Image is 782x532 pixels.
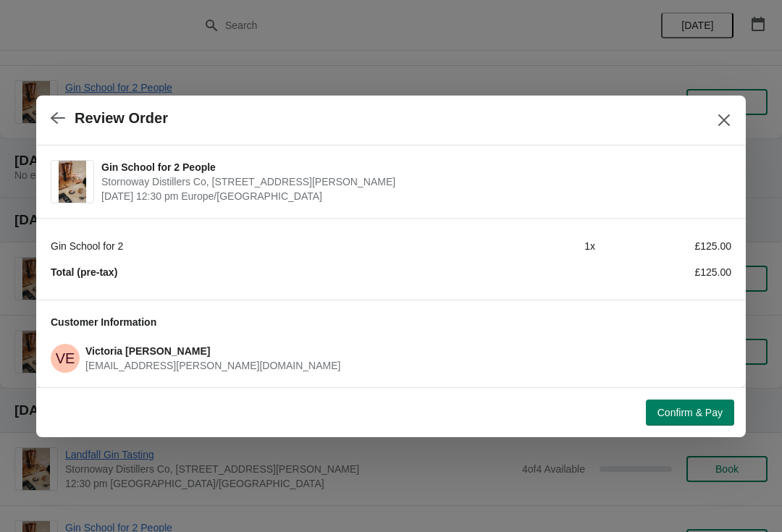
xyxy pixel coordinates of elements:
span: [EMAIL_ADDRESS][PERSON_NAME][DOMAIN_NAME] [85,360,340,371]
div: £125.00 [595,265,731,279]
span: Stornoway Distillers Co, [STREET_ADDRESS][PERSON_NAME] [101,174,724,189]
strong: Total (pre-tax) [51,266,117,278]
span: Victoria [51,344,80,373]
img: Gin School for 2 People | Stornoway Distillers Co, 3 Cromwell Street, Stornoway | September 12 | ... [59,161,87,203]
button: Confirm & Pay [646,400,734,426]
span: [DATE] 12:30 pm Europe/[GEOGRAPHIC_DATA] [101,189,724,203]
div: Gin School for 2 [51,239,459,253]
div: 1 x [459,239,595,253]
span: Gin School for 2 People [101,160,724,174]
button: Close [711,107,737,133]
text: VE [56,350,75,366]
span: Confirm & Pay [657,407,723,418]
span: Victoria [PERSON_NAME] [85,345,210,357]
h2: Review Order [75,110,168,127]
span: Customer Information [51,316,156,328]
div: £125.00 [595,239,731,253]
